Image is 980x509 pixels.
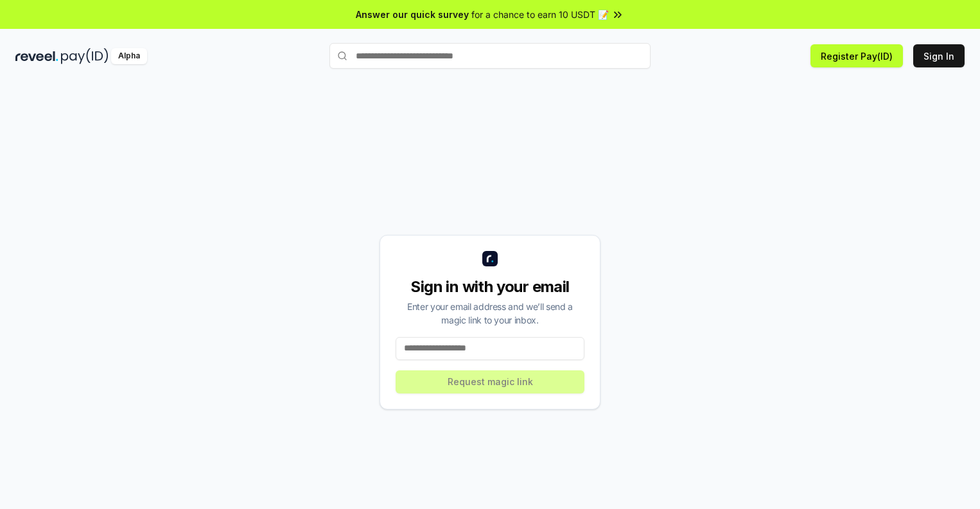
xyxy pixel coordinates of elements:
button: Sign In [913,44,965,67]
img: pay_id [61,48,109,64]
div: Alpha [111,48,147,64]
img: logo_small [482,251,498,266]
span: for a chance to earn 10 USDT 📝 [471,8,609,21]
button: Register Pay(ID) [810,44,903,67]
span: Answer our quick survey [356,8,469,21]
img: reveel_dark [15,48,58,64]
div: Enter your email address and we’ll send a magic link to your inbox. [396,300,584,327]
div: Sign in with your email [396,277,584,297]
